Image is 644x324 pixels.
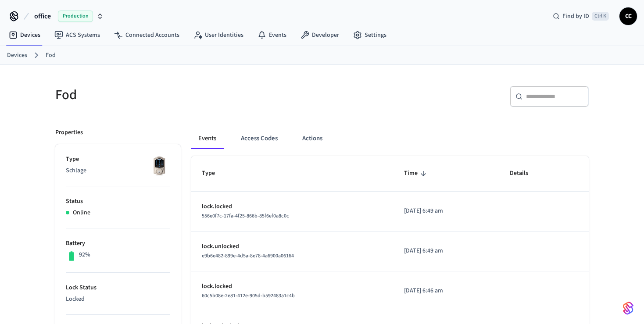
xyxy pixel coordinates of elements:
[619,7,637,25] button: CC
[66,197,170,206] p: Status
[546,8,616,24] div: Find by IDCtrl K
[191,128,223,149] button: Events
[55,86,317,104] h5: Fod
[293,27,346,43] a: Developer
[404,286,489,296] p: [DATE] 6:46 am
[79,250,90,260] p: 92%
[202,242,383,251] p: lock.unlocked
[234,128,285,149] button: Access Codes
[510,167,540,180] span: Details
[620,8,636,24] span: CC
[295,128,329,149] button: Actions
[404,246,489,256] p: [DATE] 6:49 am
[202,167,226,180] span: Type
[66,283,170,292] p: Lock Status
[66,239,170,248] p: Battery
[191,128,589,149] div: ant example
[623,301,633,315] img: SeamLogoGradient.69752ec5.svg
[562,12,589,21] span: Find by ID
[592,12,609,21] span: Ctrl K
[66,155,170,164] p: Type
[202,212,289,220] span: 556e0f7c-17fa-4f25-866b-85f6ef0a8c0c
[2,27,47,43] a: Devices
[34,11,51,21] span: office
[55,128,83,137] p: Properties
[202,282,383,291] p: lock.locked
[73,208,90,217] p: Online
[404,207,489,216] p: [DATE] 6:49 am
[202,252,294,260] span: e9b6e482-899e-4d5a-8e78-4a6900a06164
[47,27,107,43] a: ACS Systems
[186,27,250,43] a: User Identities
[202,202,383,211] p: lock.locked
[346,27,394,43] a: Settings
[250,27,293,43] a: Events
[107,27,186,43] a: Connected Accounts
[7,51,27,60] a: Devices
[58,11,93,22] span: Production
[46,51,56,60] a: Fod
[404,167,429,180] span: Time
[202,292,295,299] span: 60c5b08e-2e81-412e-905d-b592483a1c4b
[148,155,170,177] img: Schlage Sense Smart Deadbolt with Camelot Trim, Front
[66,166,170,175] p: Schlage
[66,295,170,304] p: Locked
